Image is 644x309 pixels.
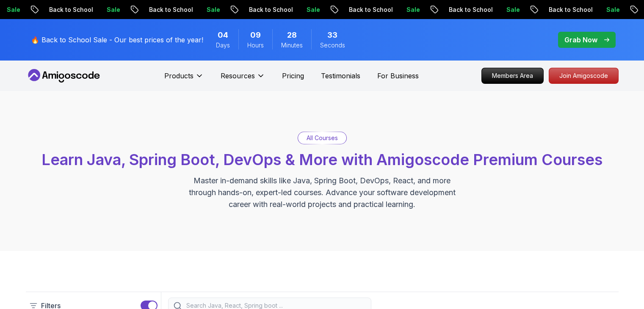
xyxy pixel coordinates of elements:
p: Sale [198,6,225,14]
span: Learn Java, Spring Boot, DevOps & More with Amigoscode Premium Courses [41,150,603,169]
p: Back to School [40,6,98,14]
p: Sale [298,6,325,14]
span: Hours [247,41,264,50]
a: Pricing [282,71,304,81]
span: Seconds [320,41,345,50]
span: Minutes [281,41,303,50]
p: Sale [498,6,525,14]
button: Products [164,71,204,88]
p: Sale [398,6,425,14]
p: Back to School [540,6,597,14]
a: Testimonials [321,71,360,81]
p: Back to School [340,6,398,14]
p: 🔥 Back to School Sale - Our best prices of the year! [31,35,203,45]
span: Days [216,41,230,50]
p: Products [164,71,193,81]
a: Join Amigoscode [549,68,619,84]
span: 9 Hours [250,29,261,41]
p: Back to School [440,6,498,14]
p: Join Amigoscode [549,68,618,83]
button: Resources [221,71,265,88]
p: Master in-demand skills like Java, Spring Boot, DevOps, React, and more through hands-on, expert-... [180,175,464,210]
p: All Courses [307,134,338,142]
span: 4 Days [218,29,228,41]
p: Grab Now [564,35,597,45]
p: Back to School [140,6,198,14]
p: Sale [597,6,625,14]
p: Back to School [240,6,298,14]
p: Resources [221,71,255,81]
p: Members Area [482,68,543,83]
span: 33 Seconds [327,29,337,41]
span: 28 Minutes [287,29,297,41]
p: Sale [98,6,125,14]
a: Members Area [481,68,544,84]
a: For Business [377,71,419,81]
